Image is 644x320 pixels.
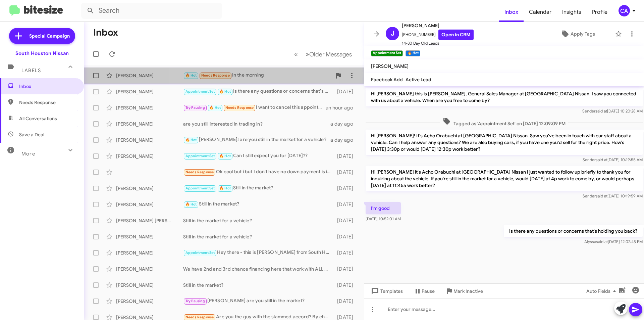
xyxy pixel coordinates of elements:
div: Ok cool but i but I don't have no down payment is it still 0 down [183,168,334,176]
span: Pause [422,285,435,297]
div: [DATE] [334,233,359,240]
span: Sender [DATE] 10:19:59 AM [583,193,643,198]
div: [PERSON_NAME] [116,88,183,95]
div: an hour ago [326,104,359,111]
div: [PERSON_NAME] [116,153,183,159]
span: J [391,28,394,39]
div: [PERSON_NAME]! are you still in the market for a vehicle? [183,136,330,144]
span: Appointment Set [185,186,215,190]
span: Needs Response [201,73,230,78]
span: Appointment Set [185,250,215,255]
div: [PERSON_NAME] [116,104,183,111]
span: 14-30 Day Old Leads [402,40,474,47]
span: Sender [DATE] 10:20:28 AM [582,108,643,113]
div: Still in the market? [183,200,334,208]
div: [PERSON_NAME] [116,121,183,127]
span: 🔥 Hot [185,202,197,207]
div: [PERSON_NAME] are you still in the market? [183,297,334,305]
span: Labels [21,67,41,74]
span: Templates [370,285,403,297]
span: Appointment Set [185,89,215,94]
a: Profile [587,2,613,22]
button: Apply Tags [543,28,612,40]
span: Facebook Add [371,77,403,83]
span: Save a Deal [19,131,44,138]
button: Auto Fields [581,285,624,297]
div: a day ago [330,137,359,143]
div: Still in the market? [183,184,334,192]
button: Mark Inactive [440,285,488,297]
button: Previous [290,47,302,61]
small: Appointment Set [371,50,403,56]
span: 🔥 Hot [219,154,231,158]
span: Alyssa [DATE] 12:02:45 PM [584,239,643,244]
div: [DATE] [334,201,359,208]
span: Try Pausing [185,105,205,110]
nav: Page navigation example [290,47,356,61]
button: Next [302,47,356,61]
span: Needs Response [225,105,254,110]
span: [PERSON_NAME] [402,21,474,30]
span: Needs Response [19,99,76,106]
span: Tagged as 'Appointment Set' on [DATE] 12:09:09 PM [440,117,568,127]
div: a day ago [330,121,359,127]
div: [PERSON_NAME] [116,233,183,240]
div: [DATE] [334,298,359,305]
div: are you still interested in trading in? [183,121,330,127]
div: South Houston Nissan [15,50,69,57]
p: I'm good [366,202,401,214]
div: CA [619,5,630,16]
span: Special Campaign [29,33,70,39]
div: Still in the market? [183,282,334,288]
div: [DATE] [334,169,359,176]
span: said at [596,157,607,162]
div: [PERSON_NAME] [116,137,183,143]
div: [PERSON_NAME] [PERSON_NAME] [116,217,183,224]
span: Older Messages [309,51,352,58]
a: Insights [557,2,587,22]
div: [PERSON_NAME] [116,282,183,288]
div: [PERSON_NAME] [116,249,183,256]
div: Still in the market for a vehicle? [183,233,334,240]
div: [PERSON_NAME] [116,266,183,272]
div: [DATE] [334,282,359,288]
div: I want to cancel this appointment [183,104,326,111]
a: Special Campaign [9,28,75,44]
span: Active Lead [406,77,431,83]
p: Hi [PERSON_NAME] this is [PERSON_NAME], General Sales Manager at [GEOGRAPHIC_DATA] Nissan. I saw ... [366,88,643,106]
span: 🔥 Hot [209,105,221,110]
p: Hi [PERSON_NAME]! It's Acho Orabuchi at [GEOGRAPHIC_DATA] Nissan. Saw you've been in touch with o... [366,130,643,155]
span: [PERSON_NAME] [371,63,409,69]
span: Try Pausing [185,299,205,303]
span: [DATE] 10:52:01 AM [366,216,401,221]
span: Sender [DATE] 10:19:55 AM [583,157,643,162]
div: [DATE] [334,88,359,95]
span: said at [596,193,607,198]
div: Still in the market for a vehicle? [183,217,334,224]
button: Templates [364,285,408,297]
a: Calendar [524,2,557,22]
span: Appointment Set [185,154,215,158]
input: Search [81,3,222,19]
div: [DATE] [334,249,359,256]
span: « [294,50,298,58]
a: Open in CRM [438,30,474,40]
span: said at [595,108,607,113]
span: Mark Inactive [453,285,483,297]
a: Inbox [499,2,524,22]
span: 🔥 Hot [185,73,197,78]
span: More [21,151,35,157]
div: [PERSON_NAME] [116,298,183,305]
div: Is there any questions or concerns that's holding you back? [183,88,334,95]
div: [DATE] [334,266,359,272]
h1: Inbox [93,27,118,38]
button: CA [613,5,637,16]
div: [PERSON_NAME] [116,201,183,208]
span: Apply Tags [571,28,595,40]
span: All Conversations [19,115,57,122]
span: 🔥 Hot [219,186,231,190]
